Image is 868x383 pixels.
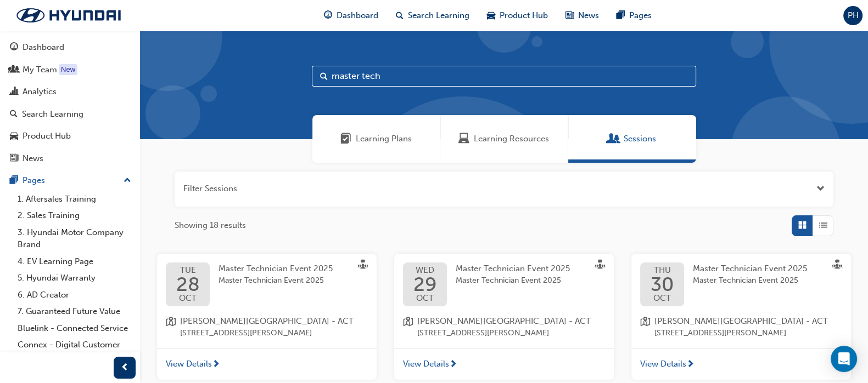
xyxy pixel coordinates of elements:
[312,66,696,87] input: Search...
[408,9,469,22] span: Search Learning
[13,287,136,304] a: 6. AD Creator
[23,152,43,165] div: News
[394,348,614,380] a: View Details
[500,9,548,22] span: Product Hub
[23,130,71,142] div: Product Hub
[337,9,378,22] span: Dashboard
[4,170,136,191] button: Pages
[315,4,387,27] a: guage-iconDashboard
[413,275,437,294] span: 29
[608,4,660,27] a: pages-iconPages
[403,315,413,340] span: location-icon
[10,110,18,119] span: search-icon
[832,260,842,272] span: sessionType_FACE_TO_FACE-icon
[4,126,136,146] a: Product Hub
[654,315,828,328] span: [PERSON_NAME][GEOGRAPHIC_DATA] - ACT
[816,182,825,195] button: Open the filter
[568,115,696,163] a: SessionsSessions
[320,70,328,83] span: Search
[10,87,18,97] span: chart-icon
[219,275,333,287] span: Master Technician Event 2025
[629,9,652,22] span: Pages
[4,60,136,80] a: My Team
[13,191,136,208] a: 1. Aftersales Training
[449,360,457,370] span: next-icon
[640,358,686,370] span: View Details
[358,260,368,272] span: sessionType_FACE_TO_FACE-icon
[166,358,212,370] span: View Details
[819,219,827,232] span: List
[13,320,136,337] a: Bluelink - Connected Service
[565,9,574,22] span: news-icon
[324,9,332,22] span: guage-icon
[59,64,77,75] div: Tooltip anchor
[798,219,807,232] span: Grid
[640,315,842,340] a: location-icon[PERSON_NAME][GEOGRAPHIC_DATA] - ACT[STREET_ADDRESS][PERSON_NAME]
[10,43,18,53] span: guage-icon
[848,9,859,22] span: PH
[417,327,591,340] span: [STREET_ADDRESS][PERSON_NAME]
[651,294,674,302] span: OCT
[403,358,449,370] span: View Details
[557,4,608,27] a: news-iconNews
[578,9,599,22] span: News
[456,264,570,273] span: Master Technician Event 2025
[474,133,549,145] span: Learning Resources
[640,315,650,340] span: location-icon
[356,133,412,145] span: Learning Plans
[4,35,136,170] button: DashboardMy TeamAnalyticsSearch LearningProduct HubNews
[10,65,18,75] span: people-icon
[157,348,377,380] a: View Details
[219,264,333,273] span: Master Technician Event 2025
[166,315,176,340] span: location-icon
[10,176,18,186] span: pages-icon
[13,270,136,287] a: 5. Hyundai Warranty
[693,264,807,273] span: Master Technician Event 2025
[403,262,605,306] a: WED29OCTMaster Technician Event 2025Master Technician Event 2025
[595,260,605,272] span: sessionType_FACE_TO_FACE-icon
[617,9,625,22] span: pages-icon
[624,133,656,145] span: Sessions
[124,174,131,188] span: up-icon
[312,115,440,163] a: Learning PlansLearning Plans
[23,41,64,54] div: Dashboard
[13,224,136,253] a: 3. Hyundai Motor Company Brand
[631,348,851,380] a: View Details
[175,219,246,232] span: Showing 18 results
[387,4,478,27] a: search-iconSearch Learning
[413,266,437,275] span: WED
[4,148,136,169] a: News
[5,4,132,27] img: Trak
[166,315,368,340] a: location-icon[PERSON_NAME][GEOGRAPHIC_DATA] - ACT[STREET_ADDRESS][PERSON_NAME]
[13,253,136,270] a: 4. EV Learning Page
[180,315,354,328] span: [PERSON_NAME][GEOGRAPHIC_DATA] - ACT
[157,254,377,380] button: TUE28OCTMaster Technician Event 2025Master Technician Event 2025location-icon[PERSON_NAME][GEOGRA...
[4,82,136,102] a: Analytics
[23,64,57,76] div: My Team
[654,327,828,340] span: [STREET_ADDRESS][PERSON_NAME]
[4,104,136,124] a: Search Learning
[417,315,591,328] span: [PERSON_NAME][GEOGRAPHIC_DATA] - ACT
[403,315,605,340] a: location-icon[PERSON_NAME][GEOGRAPHIC_DATA] - ACT[STREET_ADDRESS][PERSON_NAME]
[13,303,136,320] a: 7. Guaranteed Future Value
[843,6,863,25] button: PH
[413,294,437,302] span: OCT
[651,266,674,275] span: THU
[23,85,57,98] div: Analytics
[13,336,136,365] a: Connex - Digital Customer Experience Management
[176,294,200,302] span: OCT
[831,346,857,372] div: Open Intercom Messenger
[478,4,557,27] a: car-iconProduct Hub
[456,275,570,287] span: Master Technician Event 2025
[487,9,495,22] span: car-icon
[22,108,83,121] div: Search Learning
[166,262,368,306] a: TUE28OCTMaster Technician Event 2025Master Technician Event 2025
[608,133,619,145] span: Sessions
[212,360,220,370] span: next-icon
[396,9,404,22] span: search-icon
[10,154,18,164] span: news-icon
[10,132,18,141] span: car-icon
